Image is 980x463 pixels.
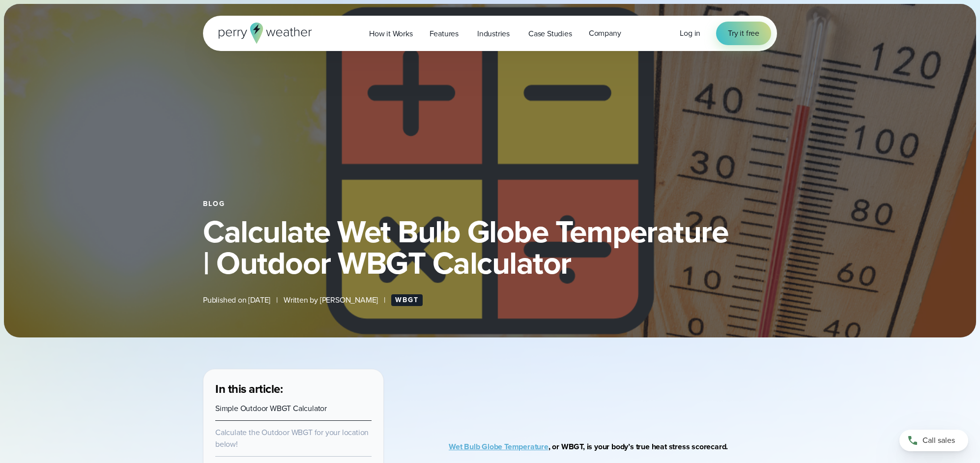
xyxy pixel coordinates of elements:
a: Try it free [716,22,771,45]
span: How it Works [369,28,413,40]
span: Company [589,27,621,39]
a: WBGT [391,294,423,306]
a: Simple Outdoor WBGT Calculator [215,403,327,414]
span: Published on [DATE] [203,294,270,306]
strong: , or WBGT, is your body’s true heat stress scorecard. [449,441,728,452]
iframe: WBGT Explained: Listen as we break down all you need to know about WBGT Video [477,369,748,410]
span: Call sales [922,435,955,446]
span: Case Studies [528,28,572,40]
a: Log in [680,27,700,39]
a: Call sales [899,430,968,451]
a: Calculate the Outdoor WBGT for your location below! [215,427,369,450]
span: | [276,294,278,306]
a: How it Works [361,24,421,44]
div: Blog [203,200,777,208]
h3: In this article: [215,381,372,397]
h1: Calculate Wet Bulb Globe Temperature | Outdoor WBGT Calculator [203,216,777,279]
span: | [384,294,385,306]
span: Try it free [728,27,759,39]
span: Log in [680,27,700,39]
span: Written by [PERSON_NAME] [284,294,378,306]
a: Case Studies [520,24,580,44]
a: Wet Bulb Globe Temperature [449,441,548,452]
span: Industries [477,28,510,40]
span: Features [430,28,459,40]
